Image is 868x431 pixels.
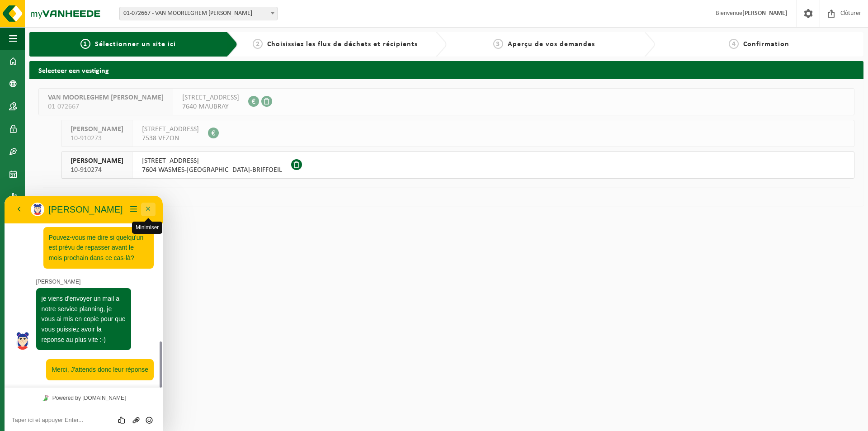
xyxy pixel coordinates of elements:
[120,7,277,20] span: 01-072667 - VAN MOORLEGHEM FRANÇOIS - MAUBRAY
[142,134,199,143] span: 7538 VEZON
[743,41,789,48] span: Confirmation
[729,39,739,49] span: 4
[119,7,278,20] span: 01-072667 - VAN MOORLEGHEM FRANÇOIS - MAUBRAY
[29,61,863,79] h2: Selecteer een vestiging
[493,39,503,49] span: 3
[111,220,151,229] div: Group of buttons
[138,220,151,229] button: Insérer émoticône
[34,196,124,208] a: Powered by [DOMAIN_NAME]
[125,220,138,229] button: Envoyer un fichier
[48,102,164,111] span: 01-072667
[5,196,163,431] iframe: chat widget
[38,199,44,205] img: Tawky_16x16.svg
[182,102,239,111] span: 7640 MAUBRAY
[61,152,854,179] button: [PERSON_NAME] 10-910274 [STREET_ADDRESS]7604 WASMES-[GEOGRAPHIC_DATA]-BRIFFOEIL
[95,41,176,48] span: Sélectionner un site ici
[142,125,199,134] span: [STREET_ADDRESS]
[253,39,263,49] span: 2
[742,10,788,17] strong: [PERSON_NAME]
[111,220,125,229] div: Évaluez cette conversation
[508,41,595,48] span: Aperçu de vos demandes
[267,41,418,48] span: Choisissiez les flux de déchets et récipients
[142,166,282,175] span: 7604 WASMES-[GEOGRAPHIC_DATA]-BRIFFOEIL
[71,166,123,175] span: 10-910274
[80,39,90,49] span: 1
[71,156,123,166] span: [PERSON_NAME]
[71,134,123,143] span: 10-910273
[71,125,123,134] span: [PERSON_NAME]
[48,93,164,102] span: VAN MOORLEGHEM [PERSON_NAME]
[142,156,282,166] span: [STREET_ADDRESS]
[182,93,239,102] span: [STREET_ADDRESS]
